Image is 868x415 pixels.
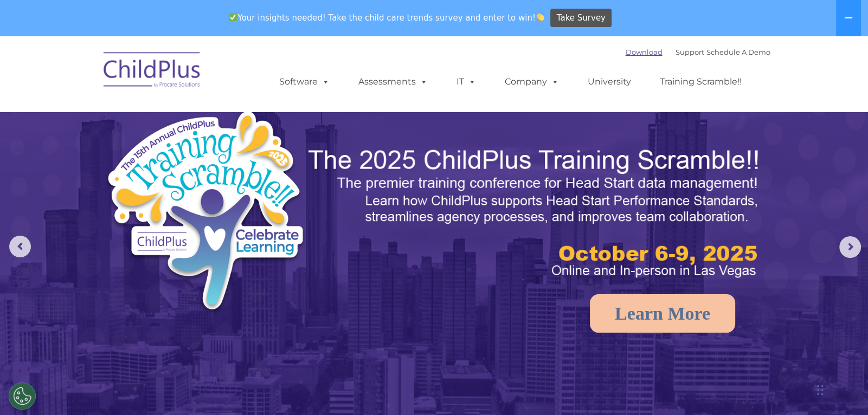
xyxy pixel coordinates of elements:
[590,294,735,333] a: Learn More
[268,71,340,93] a: Software
[706,48,770,56] a: Schedule A Demo
[817,374,824,406] div: Drag
[557,9,606,28] span: Take Survey
[151,72,184,80] span: Last name
[676,48,704,56] a: Support
[626,48,663,56] a: Download
[649,71,753,93] a: Training Scramble!!
[550,9,612,28] a: Take Survey
[691,298,868,415] iframe: Chat Widget
[229,13,237,21] img: ✅
[536,13,544,21] img: 👏
[98,44,207,99] img: ChildPlus by Procare Solutions
[151,116,197,124] span: Phone number
[577,71,642,93] a: University
[626,48,770,56] font: |
[9,382,36,410] button: Cookies Settings
[348,71,439,93] a: Assessments
[224,7,549,28] span: Your insights needed! Take the child care trends survey and enter to win!
[494,71,570,93] a: Company
[446,71,487,93] a: IT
